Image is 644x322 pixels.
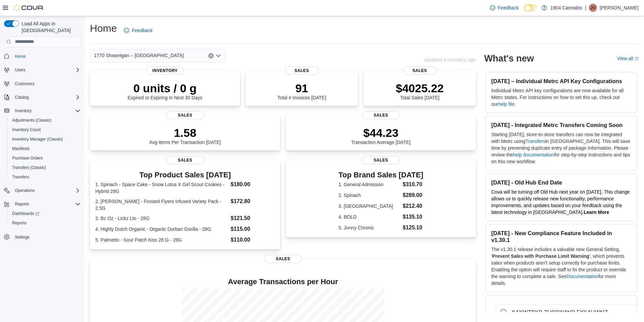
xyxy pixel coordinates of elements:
[491,122,631,128] h3: [DATE] - Integrated Metrc Transfers Coming Soon
[15,54,26,59] span: Home
[149,126,221,145] div: Avg Items Per Transaction [DATE]
[491,78,631,84] h3: [DATE] – Individual Metrc API Key Configurations
[9,145,32,153] a: Manifests
[12,200,80,208] span: Reports
[1,232,83,242] button: Settings
[9,126,44,134] a: Inventory Count
[231,236,275,244] dd: $110.00
[1,51,83,61] button: Home
[15,95,29,100] span: Catalog
[589,4,597,12] div: Jeffrey Villeneuve
[208,53,214,58] button: Clear input
[7,144,83,153] button: Manifests
[491,189,629,215] span: Cova will be turning off Old Hub next year on [DATE]. This change allows us to quickly release ne...
[7,153,83,163] button: Purchase Orders
[491,179,631,186] h3: [DATE] - Old Hub End Date
[19,20,80,34] span: Load All Apps in [GEOGRAPHIC_DATA]
[491,131,631,165] p: Starting [DATE], store-to-store transfers can now be integrated with Metrc using in [GEOGRAPHIC_D...
[95,226,228,232] dt: 4. Highly Dutch Organic - Organic Durban Gorilla - 28G
[1,199,83,209] button: Reports
[12,233,32,241] a: Settings
[121,24,155,37] a: Feedback
[9,135,80,143] span: Inventory Manager (Classic)
[403,67,437,75] span: Sales
[15,201,29,207] span: Reports
[15,67,25,73] span: Users
[95,171,275,179] h3: Top Product Sales [DATE]
[12,127,41,132] span: Inventory Count
[277,81,326,100] div: Total # Invoices [DATE]
[7,218,83,228] button: Reports
[9,126,80,134] span: Inventory Count
[12,52,28,60] a: Home
[9,116,80,124] span: Adjustments (Classic)
[166,111,204,119] span: Sales
[591,4,595,12] span: JV
[600,4,639,12] p: [PERSON_NAME]
[487,1,521,15] a: Feedback
[9,116,54,124] a: Adjustments (Classic)
[12,200,32,208] button: Reports
[7,116,83,125] button: Adjustments (Classic)
[12,232,80,241] span: Settings
[9,219,29,227] a: Reports
[12,220,26,226] span: Reports
[403,213,423,221] dd: $135.10
[216,53,221,58] button: Open list of options
[524,4,538,11] input: Dark Mode
[403,224,423,232] dd: $125.10
[12,107,80,115] span: Inventory
[9,164,80,172] span: Transfers (Classic)
[9,209,42,218] a: Dashboards
[396,81,444,95] p: $4025.22
[12,66,28,74] button: Users
[362,111,400,119] span: Sales
[351,126,411,140] p: $44.23
[498,101,514,107] a: help file
[9,219,80,227] span: Reports
[12,52,80,60] span: Home
[12,165,46,170] span: Transfers (Classic)
[1,93,83,102] button: Catalog
[338,214,400,220] dt: 4. BOLD
[9,145,80,153] span: Manifests
[9,135,66,143] a: Inventory Manager (Classic)
[12,66,80,74] span: Users
[15,108,31,114] span: Inventory
[7,209,83,218] a: Dashboards
[231,180,275,189] dd: $180.00
[231,225,275,233] dd: $115.00
[12,155,43,161] span: Purchase Orders
[146,67,184,75] span: Inventory
[231,197,275,205] dd: $172.80
[12,211,39,216] span: Dashboards
[525,139,545,144] a: Transfers
[9,154,80,162] span: Purchase Orders
[338,192,400,199] dt: 2. Spinach
[491,246,631,287] p: The v1.30.1 release includes a valuable new General Setting, ' ', which prevents sales when produ...
[264,255,302,263] span: Sales
[149,126,221,140] p: 1.58
[12,137,63,142] span: Inventory Manager (Classic)
[12,93,80,101] span: Catalog
[403,202,423,210] dd: $212.40
[7,125,83,134] button: Inventory Count
[90,22,117,35] h1: Home
[12,118,51,123] span: Adjustments (Classic)
[1,106,83,116] button: Inventory
[491,87,631,107] p: Individual Metrc API key configurations are now available for all Metrc states. For instructions ...
[9,173,32,181] a: Transfers
[424,57,476,63] p: Updated 4 minute(s) ago
[14,4,44,11] img: Cova
[396,81,444,100] div: Total Sales [DATE]
[567,274,598,279] a: Documentation
[584,209,609,215] a: Learn More
[12,187,38,195] button: Operations
[351,126,411,145] div: Transaction Average [DATE]
[403,191,423,199] dd: $289.00
[635,57,639,61] svg: External link
[9,173,80,181] span: Transfers
[15,234,29,240] span: Settings
[277,81,326,95] p: 91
